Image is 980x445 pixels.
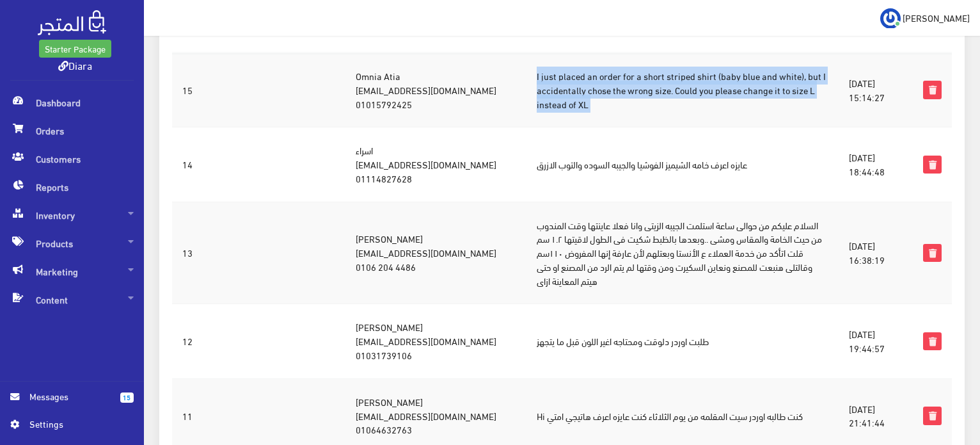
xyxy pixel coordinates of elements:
a: 15 Messages [10,389,134,417]
td: السلام عليكم من حوالى ساعة استلمت الجيبه الزيتى وانا فعلا عاينتها وقت المندوب من حيث الخامة والمق... [526,202,839,304]
td: [DATE] 18:44:48 [839,127,913,202]
span: Orders [10,117,134,145]
span: Marketing [10,257,134,286]
td: Omnia Atia [EMAIL_ADDRESS][DOMAIN_NAME] 01015792425 [345,53,526,127]
span: Products [10,229,134,257]
span: Content [10,286,134,314]
a: Diara [58,56,92,74]
td: [DATE] 19:44:57 [839,304,913,378]
td: [PERSON_NAME] [EMAIL_ADDRESS][DOMAIN_NAME] 0106 204 4486 [345,202,526,304]
a: Settings [10,417,134,437]
td: 15 [172,53,203,127]
span: Customers [10,145,134,173]
td: 13 [172,202,203,304]
a: Starter Package [39,40,111,58]
span: Messages [29,389,110,403]
span: [PERSON_NAME] [903,10,970,26]
img: . [38,10,106,35]
span: Inventory [10,201,134,229]
span: Reports [10,173,134,201]
span: 15 [120,392,134,403]
span: Settings [29,417,123,431]
td: 14 [172,127,203,202]
span: Dashboard [10,88,134,117]
a: ... [PERSON_NAME] [880,8,970,28]
td: طلبت اوردر دلوقت ومحتاجه اغير اللون قبل ما يتجهز [526,304,839,378]
td: [DATE] 16:38:19 [839,202,913,304]
td: عايزه اعرف خامه الشيميز الفوشيا والجيبه السوده والتوب الازرق [526,127,839,202]
iframe: Drift Widget Chat Controller [916,357,965,406]
td: [DATE] 15:14:27 [839,53,913,127]
td: 12 [172,304,203,378]
td: اسراء [EMAIL_ADDRESS][DOMAIN_NAME] 01114827628 [345,127,526,202]
img: ... [880,8,901,29]
td: I just placed an order for a short striped shirt (baby blue and white), but I accidentally chose ... [526,53,839,127]
td: [PERSON_NAME] [EMAIL_ADDRESS][DOMAIN_NAME] 01031739106 [345,304,526,378]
